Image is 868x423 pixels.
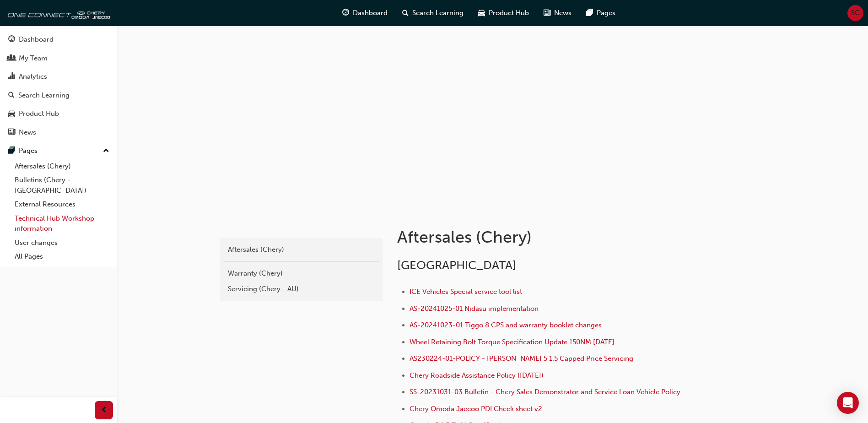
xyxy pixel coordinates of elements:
[11,159,113,174] a: Aftersales (Chery)
[397,258,516,272] span: [GEOGRAPHIC_DATA]
[579,4,623,22] a: pages-iconPages
[402,7,409,19] span: search-icon
[11,197,113,211] a: External Resources
[851,8,860,18] span: SC
[228,284,374,294] div: Servicing (Chery - AU)
[4,87,113,104] a: Search Learning
[8,110,15,118] span: car-icon
[4,124,113,141] a: News
[8,129,15,137] span: news-icon
[410,371,544,380] a: Chery Roadside Assistance Policy ([DATE])
[8,92,15,100] span: search-icon
[101,405,108,416] span: prev-icon
[478,7,485,19] span: car-icon
[4,142,113,159] button: Pages
[19,127,36,138] div: News
[353,8,388,18] span: Dashboard
[19,108,59,119] div: Product Hub
[4,68,113,85] a: Analytics
[4,31,113,48] a: Dashboard
[397,227,697,247] h1: Aftersales (Chery)
[223,242,379,258] a: Aftersales (Chery)
[223,266,379,282] a: Warranty (Chery)
[544,7,550,19] span: news-icon
[11,249,113,264] a: All Pages
[471,4,536,22] a: car-iconProduct Hub
[4,29,113,142] button: DashboardMy TeamAnalyticsSearch LearningProduct HubNews
[410,338,615,346] a: Wheel Retaining Bolt Torque Specification Update 150NM [DATE]
[586,7,593,19] span: pages-icon
[335,4,395,22] a: guage-iconDashboard
[5,4,110,22] img: oneconnect
[4,105,113,122] a: Product Hub
[11,211,113,236] a: Technical Hub Workshop information
[536,4,579,22] a: news-iconNews
[8,147,15,155] span: pages-icon
[19,146,38,156] div: Pages
[228,244,374,255] div: Aftersales (Chery)
[410,388,680,396] a: SS-20231031-03 Bulletin - Chery Sales Demonstrator and Service Loan Vehicle Policy
[18,90,70,101] div: Search Learning
[597,8,615,18] span: Pages
[554,8,571,18] span: News
[847,5,863,21] button: SC
[410,287,522,296] a: ICE Vehicles Special service tool list
[223,281,379,297] a: Servicing (Chery - AU)
[410,304,539,313] a: AS-20241025-01 Nidasu implementation
[8,54,15,63] span: people-icon
[410,354,633,363] a: AS230224-01-POLICY - [PERSON_NAME] 5 1.5 Capped Price Servicing
[8,73,15,81] span: chart-icon
[412,8,464,18] span: Search Learning
[410,405,542,413] a: Chery Omoda Jaecoo PDI Check sheet v2
[489,8,529,18] span: Product Hub
[11,173,113,197] a: Bulletins (Chery - [GEOGRAPHIC_DATA])
[342,7,349,19] span: guage-icon
[19,53,48,64] div: My Team
[4,50,113,67] a: My Team
[8,36,15,44] span: guage-icon
[395,4,471,22] a: search-iconSearch Learning
[19,71,47,82] div: Analytics
[410,321,602,329] a: AS-20241023-01 Tiggo 8 CPS and warranty booklet changes
[19,34,54,45] div: Dashboard
[11,236,113,250] a: User changes
[103,145,109,157] span: up-icon
[228,268,374,279] div: Warranty (Chery)
[837,392,859,414] div: Open Intercom Messenger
